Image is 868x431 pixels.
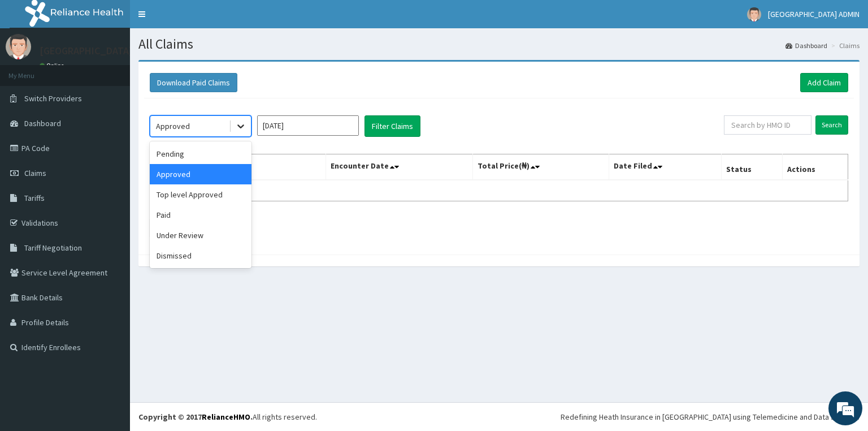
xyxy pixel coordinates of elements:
div: Paid [150,205,251,225]
span: Claims [24,168,46,178]
div: Top level Approved [150,184,251,205]
a: Dashboard [785,41,827,50]
div: Approved [150,164,251,184]
strong: Copyright © 2017 . [138,412,253,422]
input: Search by HMO ID [724,115,811,135]
h1: All Claims [138,37,860,51]
a: RelianceHMO [202,412,250,422]
button: Download Paid Claims [150,73,237,92]
p: [GEOGRAPHIC_DATA] ADMIN [40,46,163,56]
div: Pending [150,144,251,164]
div: Approved [156,120,190,132]
span: Tariff Negotiation [24,243,82,253]
th: Actions [782,154,848,180]
th: Status [722,154,782,180]
li: Claims [828,41,860,50]
th: Encounter Date [326,154,473,180]
div: Under Review [150,225,251,245]
button: Filter Claims [364,115,420,137]
th: Date Filed [609,154,722,180]
span: Switch Providers [24,93,82,104]
span: Dashboard [24,118,61,128]
input: Select Month and Year [257,115,359,136]
span: [GEOGRAPHIC_DATA] ADMIN [768,9,860,19]
footer: All rights reserved. [130,402,868,431]
img: User Image [6,34,31,59]
div: Dismissed [150,245,251,266]
span: Tariffs [24,193,45,203]
a: Online [40,62,67,70]
img: User Image [747,7,761,21]
div: Redefining Heath Insurance in [GEOGRAPHIC_DATA] using Telemedicine and Data Science! [561,411,860,423]
a: Add Claim [800,73,848,92]
th: Total Price(₦) [473,154,609,180]
input: Search [815,115,848,135]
